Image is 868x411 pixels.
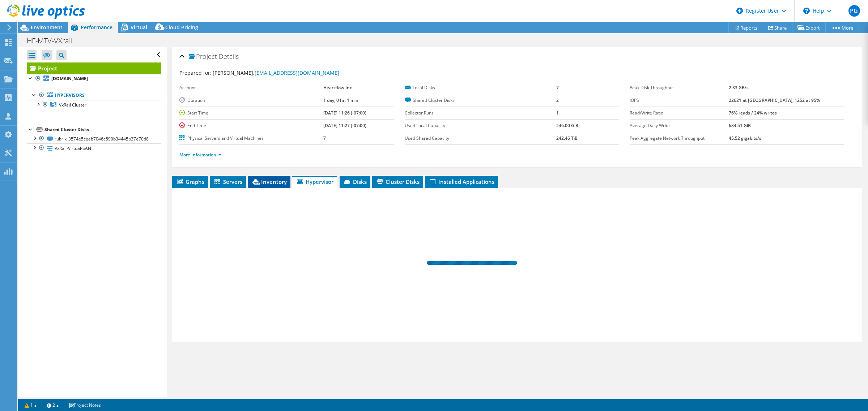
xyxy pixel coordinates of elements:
b: 242.46 TiB [556,135,578,141]
a: More [825,22,859,33]
label: Peak Aggregate Network Throughput [630,135,729,142]
div: Shared Cluster Disks [44,125,161,134]
span: Cluster Disks [376,178,420,185]
a: rubrik_3574e5ceeb7046c590b34445b37e70d8 [27,134,161,143]
span: Disks [343,178,367,185]
h1: HF-MTV-VXrail [24,37,84,45]
a: Project [27,62,161,74]
b: Heartflow Inc [323,85,352,91]
label: Collector Runs [405,109,557,117]
b: 246.00 GiB [556,122,578,129]
label: Used Shared Capacity [405,135,557,142]
label: Physical Servers and Virtual Machines [179,135,323,142]
b: 2.33 GB/s [729,85,749,91]
b: 22621 at [GEOGRAPHIC_DATA], 1252 at 95% [729,97,820,103]
b: 7 [556,85,559,91]
b: [DATE] 11:27 (-07:00) [323,122,366,129]
span: Project [189,53,217,60]
label: Local Disks [405,84,557,91]
svg: \n [803,8,810,14]
label: Prepared for: [179,69,212,76]
b: 1 [556,110,559,116]
span: Cloud Pricing [165,24,198,31]
span: PG [848,5,860,17]
label: Used Local Capacity [405,122,557,129]
a: Project Notes [64,401,106,410]
label: Start Time [179,109,323,117]
a: VxRail-Virtual-SAN [27,143,161,153]
label: Duration [179,97,323,104]
span: [PERSON_NAME], [213,69,339,76]
a: Share [763,22,792,33]
label: End Time [179,122,323,129]
a: [EMAIL_ADDRESS][DOMAIN_NAME] [255,69,339,76]
b: [DOMAIN_NAME] [51,75,88,82]
a: Hypervisors [27,91,161,100]
b: 45.52 gigabits/s [729,135,761,141]
a: VxRail Cluster [27,100,161,109]
label: Shared Cluster Disks [405,97,557,104]
b: 684.51 GiB [729,122,751,129]
span: Performance [81,24,112,31]
b: 7 [323,135,326,141]
label: Peak Disk Throughput [630,84,729,91]
a: 2 [42,401,64,410]
b: 2 [556,97,559,103]
b: 1 day, 0 hr, 1 min [323,97,358,103]
span: Graphs [176,178,204,185]
a: Export [792,22,826,33]
a: [DOMAIN_NAME] [27,74,161,83]
a: Reports [728,22,763,33]
span: VxRail Cluster [59,102,86,108]
span: Environment [31,24,63,31]
span: Details [219,52,239,61]
label: Read/Write Ratio [630,109,729,117]
label: Average Daily Write [630,122,729,129]
b: [DATE] 11:26 (-07:00) [323,110,366,116]
span: Installed Applications [429,178,494,185]
b: 76% reads / 24% writes [729,110,777,116]
a: More Information [179,152,222,158]
label: IOPS [630,97,729,104]
label: Account [179,84,323,91]
span: Hypervisor [296,178,333,185]
span: Inventory [251,178,287,185]
span: Servers [213,178,242,185]
span: Virtual [131,24,147,31]
a: 1 [20,401,42,410]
